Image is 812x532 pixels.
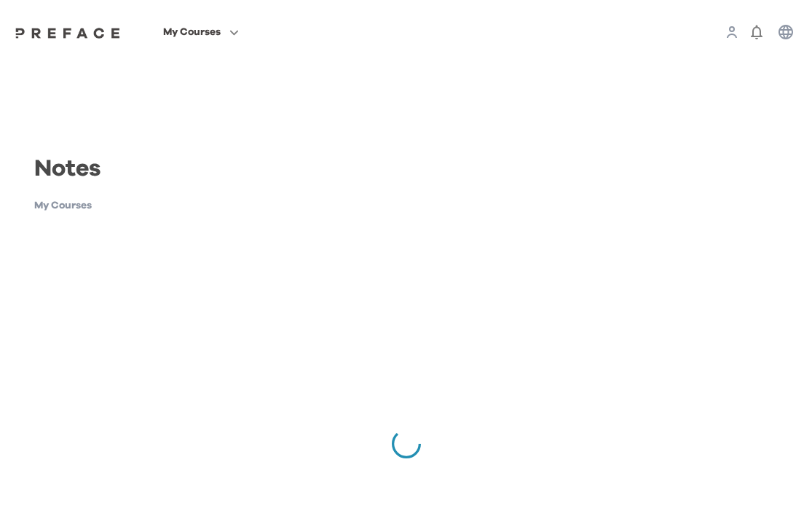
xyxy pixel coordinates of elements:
[163,23,221,41] span: My Courses
[34,198,197,214] h1: My Courses
[159,23,243,42] button: My Courses
[12,26,124,38] a: Preface Logo
[12,27,124,39] img: Preface Logo
[23,152,197,198] div: Notes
